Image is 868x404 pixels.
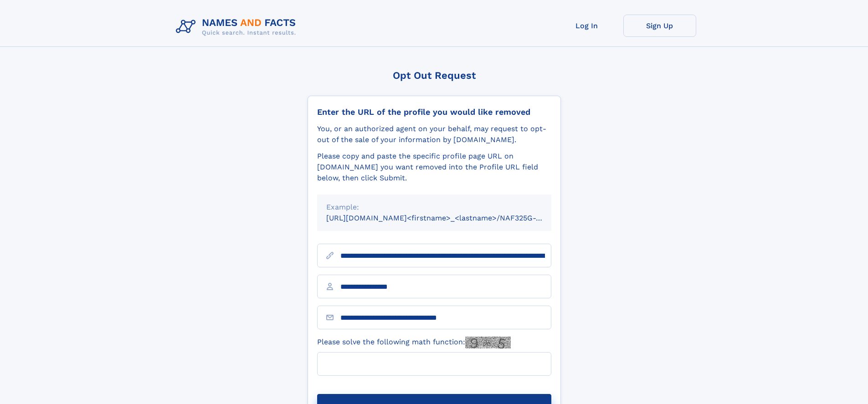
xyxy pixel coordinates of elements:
a: Sign Up [623,15,696,37]
div: Enter the URL of the profile you would like removed [317,107,551,117]
small: [URL][DOMAIN_NAME]<firstname>_<lastname>/NAF325G-xxxxxxxx [326,214,569,222]
div: Opt Out Request [308,70,561,81]
div: Example: [326,202,542,213]
div: You, or an authorized agent on your behalf, may request to opt-out of the sale of your informatio... [317,123,551,145]
div: Please copy and paste the specific profile page URL on [DOMAIN_NAME] you want removed into the Pr... [317,151,551,184]
label: Please solve the following math function: [317,337,511,348]
a: Log In [550,15,623,37]
img: Logo Names and Facts [172,15,303,39]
